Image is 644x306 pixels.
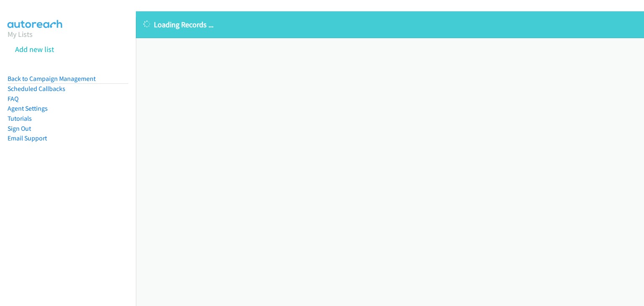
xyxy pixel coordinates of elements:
[143,19,636,30] p: Loading Records ...
[8,104,48,112] a: Agent Settings
[8,114,32,122] a: Tutorials
[15,44,54,54] a: Add new list
[8,29,33,39] a: My Lists
[8,124,31,132] a: Sign Out
[8,95,18,103] a: FAQ
[8,134,47,142] a: Email Support
[8,85,65,93] a: Scheduled Callbacks
[573,270,638,300] iframe: Checklist
[8,75,96,83] a: Back to Campaign Management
